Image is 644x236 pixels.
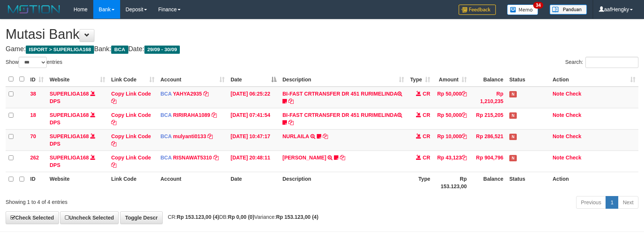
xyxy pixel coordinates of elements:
[111,133,151,147] a: Copy Link Code
[433,87,470,108] td: Rp 50,000
[423,155,430,161] span: CR
[111,155,151,168] a: Copy Link Code
[177,214,219,220] strong: Rp 153.123,00 (4)
[160,112,172,118] span: BCA
[50,91,89,97] a: SUPERLIGA168
[6,195,263,206] div: Showing 1 to 4 of 4 entries
[27,72,47,87] th: ID: activate to sort column ascending
[212,112,217,118] a: Copy RIRIRAHA1089 to clipboard
[111,46,128,54] span: BCA
[27,172,47,193] th: ID
[323,133,328,139] a: Copy NURLAILA to clipboard
[470,172,506,193] th: Balance
[340,155,345,161] a: Copy YOSI EFENDI to clipboard
[618,196,638,209] a: Next
[462,112,467,118] a: Copy Rp 50,000 to clipboard
[160,91,172,97] span: BCA
[228,108,279,129] td: [DATE] 07:41:54
[282,155,326,161] a: [PERSON_NAME]
[423,133,430,139] span: CR
[282,133,309,139] a: NURLAILA
[470,87,506,108] td: Rp 1,210,235
[279,72,407,87] th: Description: activate to sort column ascending
[407,72,433,87] th: Type: activate to sort column ascending
[462,91,467,97] a: Copy Rp 50,000 to clipboard
[173,112,210,118] a: RIRIRAHA1089
[228,150,279,172] td: [DATE] 20:48:11
[565,57,638,68] label: Search:
[47,129,108,150] td: DPS
[50,133,89,139] a: SUPERLIGA168
[566,112,581,118] a: Check
[47,87,108,108] td: DPS
[470,72,506,87] th: Balance
[47,108,108,129] td: DPS
[157,72,228,87] th: Account: activate to sort column ascending
[173,133,206,139] a: mulyanti0133
[6,57,62,68] label: Show entries
[585,57,638,68] input: Search:
[279,108,407,129] td: BI-FAST CRTRANSFER DR 451 RURIMELINDA
[47,172,108,193] th: Website
[6,27,638,42] h1: Mutasi Bank
[108,72,157,87] th: Link Code: activate to sort column ascending
[533,2,543,9] span: 34
[276,214,319,220] strong: Rp 153.123,00 (4)
[470,129,506,150] td: Rp 286,521
[279,172,407,193] th: Description
[30,112,36,118] span: 18
[433,108,470,129] td: Rp 50,000
[228,214,254,220] strong: Rp 0,00 (0)
[228,172,279,193] th: Date
[6,211,59,224] a: Check Selected
[509,112,517,119] span: Has Note
[507,4,538,15] img: Button%20Memo.svg
[506,72,550,87] th: Status
[470,150,506,172] td: Rp 904,796
[47,72,108,87] th: Website: activate to sort column ascending
[60,211,119,224] a: Uncheck Selected
[6,46,638,53] h4: Game: Bank: Date:
[160,133,172,139] span: BCA
[509,134,517,140] span: Has Note
[506,172,550,193] th: Status
[288,119,294,125] a: Copy BI-FAST CRTRANSFER DR 451 RURIMELINDA to clipboard
[433,172,470,193] th: Rp 153.123,00
[228,129,279,150] td: [DATE] 10:47:17
[462,155,467,161] a: Copy Rp 43,123 to clipboard
[207,133,213,139] a: Copy mulyanti0133 to clipboard
[203,91,209,97] a: Copy YAHYA2935 to clipboard
[566,91,581,97] a: Check
[553,155,564,161] a: Note
[553,133,564,139] a: Note
[26,46,94,54] span: ISPORT > SUPERLIGA168
[288,98,294,104] a: Copy BI-FAST CRTRANSFER DR 451 RURIMELINDA to clipboard
[509,91,517,97] span: Has Note
[509,155,517,161] span: Has Note
[6,4,62,15] img: MOTION_logo.png
[111,91,151,104] a: Copy Link Code
[433,72,470,87] th: Amount: activate to sort column ascending
[228,87,279,108] td: [DATE] 06:25:22
[164,214,319,220] span: CR: DB: Variance:
[173,155,212,161] a: RISNAWAT5310
[30,133,36,139] span: 70
[433,129,470,150] td: Rp 10,000
[213,155,219,161] a: Copy RISNAWAT5310 to clipboard
[423,91,430,97] span: CR
[566,133,581,139] a: Check
[111,112,151,125] a: Copy Link Code
[19,57,47,68] select: Showentries
[50,112,89,118] a: SUPERLIGA168
[576,196,606,209] a: Previous
[462,133,467,139] a: Copy Rp 10,000 to clipboard
[606,196,618,209] a: 1
[30,155,39,161] span: 262
[144,46,180,54] span: 29/09 - 30/09
[50,155,89,161] a: SUPERLIGA168
[157,172,228,193] th: Account
[566,155,581,161] a: Check
[228,72,279,87] th: Date: activate to sort column descending
[30,91,36,97] span: 38
[120,211,163,224] a: Toggle Descr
